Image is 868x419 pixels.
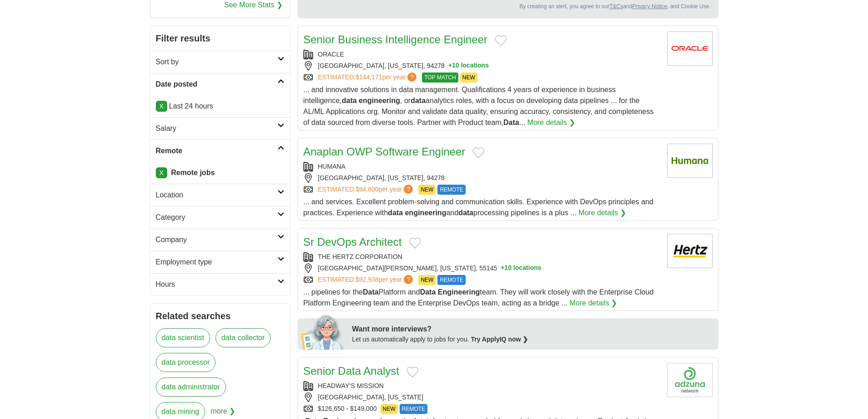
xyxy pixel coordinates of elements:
[407,72,416,82] span: ?
[418,185,436,195] span: NEW
[460,72,478,83] span: NEW
[303,145,466,158] a: Anaplan OWP Software Engineer
[156,328,210,347] a: data scientist
[156,57,277,67] h2: Sort by
[400,404,427,414] span: REMOTE
[405,209,447,217] strong: engineering
[352,324,713,335] div: Want more interviews?
[406,367,418,378] button: Add to favorite jobs
[150,73,290,95] a: Date posted
[418,275,436,285] span: NEW
[609,3,623,10] a: T&Cs
[473,147,484,158] button: Add to favorite jobs
[303,393,660,402] div: [GEOGRAPHIC_DATA], [US_STATE]
[303,381,660,391] div: HEADWAY’S MISSION
[150,140,290,162] a: Remote
[501,264,504,273] span: +
[156,79,277,90] h2: Date posted
[632,3,667,10] a: Privacy Notice
[305,2,711,10] div: By creating an alert, you agree to our and , and Cookie Use.
[156,190,277,201] h2: Location
[359,97,400,104] strong: engineering
[437,185,465,195] span: REMOTE
[501,264,541,273] button: +10 locations
[352,335,713,344] div: Let us automatically apply to jobs for you.
[380,404,398,414] span: NEW
[303,86,654,126] span: ... and innovative solutions in data management. Qualifications 4 years of experience in business...
[667,31,713,66] img: Oracle logo
[156,101,167,112] a: X
[495,35,507,46] button: Add to favorite jobs
[156,353,216,372] a: data processor
[156,279,277,290] h2: Hours
[303,365,400,377] a: Senior Data Analyst
[303,33,488,46] a: Senior Business Intelligence Engineer
[156,167,167,178] a: X
[156,378,226,397] a: data administrator
[150,117,290,140] a: Salary
[303,173,660,183] div: [GEOGRAPHIC_DATA], [US_STATE], 94278
[578,207,626,218] a: More details ❯
[303,264,660,273] div: [GEOGRAPHIC_DATA][PERSON_NAME], [US_STATE], 55145
[667,144,713,178] img: Humana logo
[438,288,480,296] strong: Engineering
[150,206,290,228] a: Category
[303,198,653,217] span: ... and services. Excellent problem-solving and communication skills. Experience with DevOps prin...
[150,251,290,273] a: Employment type
[216,328,271,347] a: data collector
[667,363,713,397] img: Company logo
[301,313,345,350] img: apply-iq-scientist.png
[318,163,346,170] a: HUMANA
[303,404,660,414] div: $126,650 - $149,000
[411,97,426,104] strong: data
[150,26,290,51] h2: Filter results
[318,185,415,195] a: ESTIMATED:$94,600per year?
[156,212,277,223] h2: Category
[303,236,402,248] a: Sr DevOps Architect
[420,288,436,296] strong: Data
[156,234,277,245] h2: Company
[458,209,473,217] strong: data
[342,97,357,104] strong: data
[355,73,382,81] span: $144,171
[318,253,402,260] a: THE HERTZ CORPORATION
[318,275,415,285] a: ESTIMATED:$92,938per year?
[404,185,413,194] span: ?
[355,276,379,283] span: $92,938
[437,275,465,285] span: REMOTE
[303,288,654,307] span: ... pipelines for the Platform and team. They will work closely with the Enterprise Cloud Platfor...
[156,309,284,323] h2: Related searches
[471,336,528,343] a: Try ApplyIQ now ❯
[355,186,379,193] span: $94,600
[171,169,215,176] strong: Remote jobs
[156,101,284,112] p: Last 24 hours
[303,61,660,71] div: [GEOGRAPHIC_DATA], [US_STATE], 94278
[503,119,519,126] strong: Data
[150,51,290,73] a: Sort by
[448,61,452,71] span: +
[448,61,489,71] button: +10 locations
[150,273,290,295] a: Hours
[422,72,458,83] span: TOP MATCH
[150,184,290,206] a: Location
[667,234,713,268] img: The Hertz Corporation logo
[156,257,277,268] h2: Employment type
[150,228,290,251] a: Company
[527,117,575,128] a: More details ❯
[409,238,421,248] button: Add to favorite jobs
[318,72,419,83] a: ESTIMATED:$144,171per year?
[404,275,413,284] span: ?
[156,145,277,156] h2: Remote
[570,298,617,309] a: More details ❯
[156,123,277,134] h2: Salary
[363,288,379,296] strong: Data
[318,51,344,58] a: ORACLE
[388,209,403,217] strong: data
